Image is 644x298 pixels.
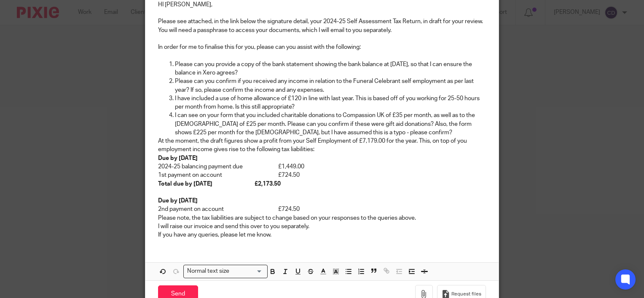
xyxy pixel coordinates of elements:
[175,111,486,137] p: I can see on your form that you included charitable donations to Compassion UK of £35 per month, ...
[158,231,486,239] p: If you have any queries, please let me know.
[158,0,486,9] p: HI [PERSON_NAME],
[175,60,486,77] p: Please can you provide a copy of the bank statement showing the bank balance at [DATE], so that I...
[158,171,486,179] p: 1st payment on account £724.50
[175,77,486,94] p: Please can you confirm if you received any income in relation to the Funeral Celebrant self emplo...
[183,265,268,278] div: Search for option
[158,43,486,51] p: In order for me to finalise this for you, please can you assist with the following:
[232,267,263,276] input: Search for option
[158,222,486,231] p: I will raise our invoice and send this over to you separately.
[451,291,481,298] span: Request files
[158,214,486,222] p: Please note, the tax liabilities are subject to change based on your responses to the queries above.
[158,162,486,171] p: 2024-25 balancing payment due £1,449.00
[158,198,198,204] strong: Due by [DATE]
[158,137,486,154] p: At the moment, the draft figures show a profit from your Self Employment of £7,179.00 for the yea...
[185,267,231,276] span: Normal text size
[158,205,486,213] p: 2nd payment on account £724.50
[158,181,281,187] strong: Total due by [DATE] £2,173.50
[158,155,198,161] strong: Due by [DATE]
[158,17,486,35] p: Please see attached, in the link below the signature detail, your 2024-25 Self Assessment Tax Ret...
[175,94,486,112] p: I have included a use of home allowance of £120 in line with last year. This is based off of you ...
